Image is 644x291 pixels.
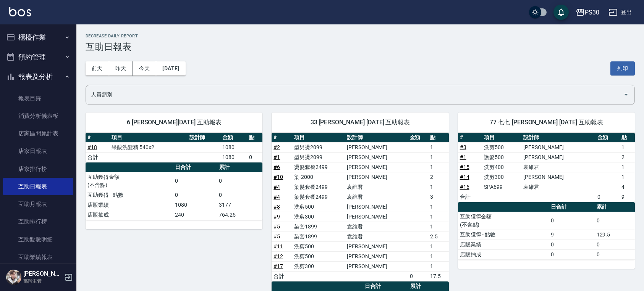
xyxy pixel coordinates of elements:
td: 9 [549,230,594,240]
a: 消費分析儀表板 [3,107,73,125]
td: 1 [428,202,449,212]
a: 報表目錄 [3,90,73,107]
a: #10 [273,174,283,180]
td: 店販業績 [86,200,173,210]
th: 點 [620,133,635,143]
td: 合計 [458,192,482,202]
td: 染套1899 [292,222,345,232]
a: 互助月報表 [3,195,73,213]
td: 型男燙2099 [292,142,345,152]
td: 袁維君 [345,182,408,192]
th: 項目 [292,133,345,143]
td: 1 [428,251,449,261]
img: Logo [9,7,31,16]
p: 高階主管 [23,278,62,285]
th: # [272,133,292,143]
th: # [86,133,110,143]
a: 互助業績報表 [3,248,73,266]
td: 1 [428,162,449,172]
td: 1 [428,142,449,152]
td: 240 [173,210,217,220]
td: 0 [595,249,635,259]
a: #3 [460,144,466,150]
a: #4 [273,194,280,200]
th: 日合計 [549,202,594,212]
td: [PERSON_NAME] [345,212,408,222]
td: 1080 [220,142,247,152]
td: 店販抽成 [86,210,173,220]
td: 染髮套餐2499 [292,192,345,202]
table: a dense table [272,133,448,281]
td: 0 [595,192,620,202]
td: [PERSON_NAME] [521,152,595,162]
td: 果酸洗髮精 540x2 [110,142,187,152]
td: 1 [428,212,449,222]
td: 袁維君 [345,232,408,241]
th: 項目 [110,133,187,143]
td: 1 [428,241,449,251]
td: 袁維君 [521,182,595,192]
td: 染-2000 [292,172,345,182]
td: 互助獲得金額 (不含點) [86,172,173,190]
td: 互助獲得金額 (不含點) [458,212,549,230]
a: #6 [273,164,280,170]
table: a dense table [86,162,262,220]
td: 0 [549,249,594,259]
td: 合計 [272,271,292,281]
td: [PERSON_NAME] [345,202,408,212]
td: 1080 [220,152,247,162]
a: #1 [273,154,280,160]
td: 1 [620,172,635,182]
a: #1 [460,154,466,160]
td: 0 [549,240,594,249]
button: PS30 [573,5,602,20]
td: 0 [173,172,217,190]
td: 型男燙2099 [292,152,345,162]
a: 互助排行榜 [3,213,73,230]
td: 0 [173,190,217,200]
th: 累計 [595,202,635,212]
td: 洗剪300 [292,261,345,271]
td: 3 [428,192,449,202]
td: 洗剪500 [292,251,345,261]
button: 預約管理 [3,47,73,67]
td: 0 [247,152,262,162]
td: 17.5 [428,271,449,281]
td: 1 [428,182,449,192]
a: #5 [273,223,280,230]
td: 3177 [217,200,262,210]
td: 袁維君 [345,222,408,232]
td: 1 [428,222,449,232]
span: 77 七七 [PERSON_NAME] [DATE] 互助報表 [467,119,626,126]
a: #16 [460,184,469,190]
td: 0 [217,190,262,200]
td: 燙髮套餐2499 [292,162,345,172]
button: 昨天 [109,61,133,76]
td: 764.25 [217,210,262,220]
td: 0 [408,271,429,281]
th: 設計師 [188,133,221,143]
button: 今天 [133,61,157,76]
td: 1080 [173,200,217,210]
button: save [553,5,569,20]
td: 1 [620,162,635,172]
td: 1 [428,152,449,162]
img: Person [6,270,21,285]
button: 前天 [86,61,109,76]
a: #12 [273,253,283,259]
td: 染套1899 [292,232,345,241]
h2: Decrease Daily Report [86,34,635,39]
th: 累計 [217,162,262,172]
a: #14 [460,174,469,180]
td: 洗剪400 [482,162,521,172]
a: #8 [273,204,280,210]
td: 0 [595,240,635,249]
th: 項目 [482,133,521,143]
td: 2.5 [428,232,449,241]
table: a dense table [458,133,635,202]
td: 1 [428,261,449,271]
table: a dense table [86,133,262,162]
td: 染髮套餐2499 [292,182,345,192]
a: #15 [460,164,469,170]
button: 列印 [610,61,635,76]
